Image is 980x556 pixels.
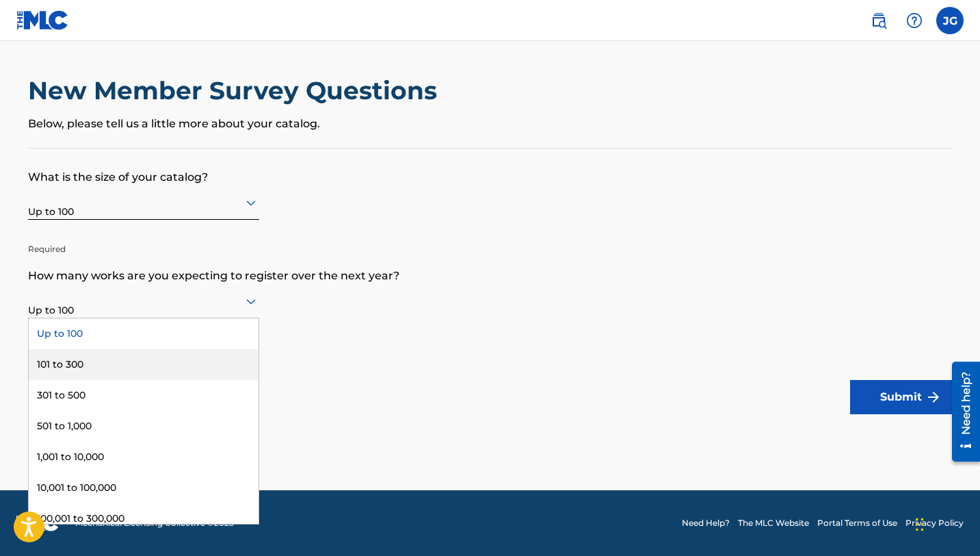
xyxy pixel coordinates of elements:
[29,380,259,411] div: 301 to 500
[29,318,259,349] div: Up to 100
[28,186,259,219] div: Up to 100
[28,247,953,284] p: How many works are you expecting to register over the next year?
[871,12,887,29] img: search
[29,503,259,534] div: 100,001 to 300,000
[925,389,942,405] img: f7272a7cc735f4ea7f67.svg
[936,7,964,34] div: User Menu
[29,442,259,472] div: 1,001 to 10,000
[912,490,980,556] iframe: Chat Widget
[16,515,59,531] img: logo
[28,75,444,106] h2: New Member Survey Questions
[942,356,980,466] iframe: Resource Center
[28,116,953,132] p: Below, please tell us a little more about your catalog.
[28,223,259,255] p: Required
[28,284,259,318] div: Up to 100
[817,517,897,529] a: Portal Terms of Use
[901,7,928,34] div: Help
[738,517,809,529] a: The MLC Website
[905,517,964,529] a: Privacy Policy
[906,12,923,29] img: help
[29,349,259,380] div: 101 to 300
[16,10,69,30] img: MLC Logo
[916,504,924,545] div: Drag
[850,380,953,414] button: Submit
[865,7,892,34] a: Public Search
[29,411,259,442] div: 501 to 1,000
[682,517,730,529] a: Need Help?
[28,149,953,186] p: What is the size of your catalog?
[29,472,259,503] div: 10,001 to 100,000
